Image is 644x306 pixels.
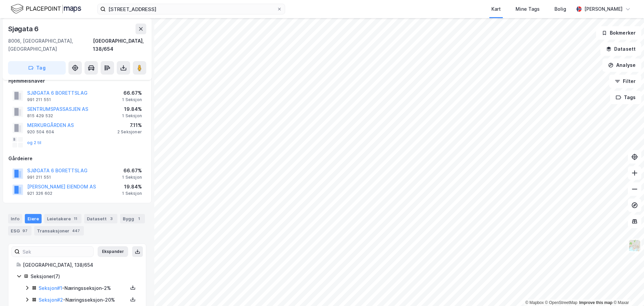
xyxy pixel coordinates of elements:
div: [PERSON_NAME] [584,5,623,13]
div: [GEOGRAPHIC_DATA], 138/654 [93,37,146,53]
div: 2 Seksjoner [117,129,142,135]
div: 66.67% [122,167,142,175]
div: Leietakere [44,214,82,223]
div: Sjøgata 6 [8,24,40,34]
div: 3 [108,215,115,222]
button: Filter [609,75,641,88]
div: 920 504 604 [27,129,54,135]
div: 991 211 551 [27,175,51,180]
a: Mapbox [525,300,544,305]
div: Datasett [84,214,117,223]
a: Improve this map [579,300,612,305]
div: 447 [71,227,81,234]
div: ESG [8,226,32,235]
input: Søk [20,247,93,257]
button: Tags [610,91,641,104]
div: 1 Seksjon [122,175,142,180]
div: Hjemmelshaver [8,77,146,85]
div: 19.84% [122,183,142,191]
div: 1 [136,215,142,222]
div: Bolig [554,5,566,13]
input: Søk på adresse, matrikkel, gårdeiere, leietakere eller personer [106,4,277,14]
button: Datasett [600,42,641,56]
div: [GEOGRAPHIC_DATA], 138/654 [23,261,138,269]
div: Gårdeiere [8,155,146,163]
img: logo.f888ab2527a4732fd821a326f86c7f29.svg [11,3,81,15]
div: 921 326 602 [27,191,52,196]
div: Mine Tags [516,5,540,13]
button: Bokmerker [596,26,641,40]
button: Ekspander [98,246,128,257]
div: Chatt-widget [610,274,644,306]
a: Seksjon#1 [39,285,62,291]
iframe: Chat Widget [610,274,644,306]
div: 7.11% [117,121,142,129]
a: Seksjon#2 [39,297,63,303]
div: Eiere [25,214,42,223]
div: 991 211 551 [27,97,51,102]
div: 97 [21,227,29,234]
div: 19.84% [122,105,142,113]
div: 8006, [GEOGRAPHIC_DATA], [GEOGRAPHIC_DATA] [8,37,93,53]
img: Z [628,239,641,252]
div: 66.67% [122,89,142,97]
div: 1 Seksjon [122,191,142,196]
button: Tag [8,61,66,75]
div: Kart [491,5,501,13]
div: Transaksjoner [34,226,84,235]
div: 1 Seksjon [122,113,142,119]
div: Seksjoner ( 7 ) [31,272,138,280]
div: Bygg [120,214,145,223]
div: Info [8,214,22,223]
div: - Næringsseksjon - 2% [39,284,128,292]
div: 1 Seksjon [122,97,142,102]
div: - Næringsseksjon - 20% [39,296,128,304]
div: 11 [72,215,79,222]
button: Analyse [602,58,641,72]
div: 815 429 532 [27,113,53,119]
a: OpenStreetMap [545,300,578,305]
